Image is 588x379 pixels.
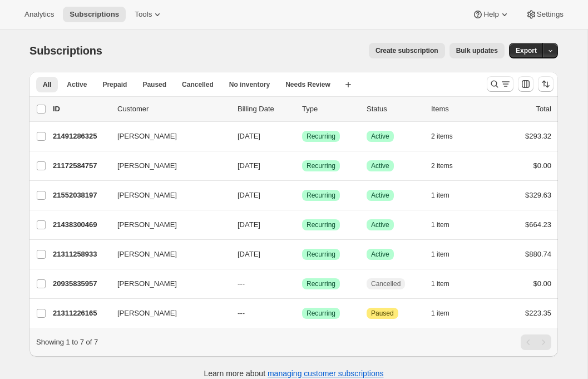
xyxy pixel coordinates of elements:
[111,304,222,322] button: [PERSON_NAME]
[53,249,108,260] p: 21311258933
[53,306,551,321] div: 21311226165[PERSON_NAME]---SuccessRecurringAttentionPaused1 item$223.35
[268,369,384,378] a: managing customer subscriptions
[525,191,551,199] span: $329.63
[431,309,449,318] span: 1 item
[29,45,102,57] span: Subscriptions
[53,131,108,142] p: 21491286325
[53,104,108,115] p: ID
[431,220,449,229] span: 1 item
[533,279,551,288] span: $0.00
[70,10,119,19] span: Subscriptions
[525,250,551,258] span: $880.74
[307,309,335,318] span: Recurring
[521,334,551,350] nav: Pagination
[111,245,222,263] button: [PERSON_NAME]
[449,43,505,58] button: Bulk updates
[238,132,260,140] span: [DATE]
[111,186,222,204] button: [PERSON_NAME]
[117,219,177,230] span: [PERSON_NAME]
[117,308,177,319] span: [PERSON_NAME]
[63,7,126,22] button: Subscriptions
[371,161,389,170] span: Active
[238,104,293,115] p: Billing Date
[431,250,449,259] span: 1 item
[111,216,222,234] button: [PERSON_NAME]
[53,276,551,292] div: 20935835957[PERSON_NAME]---SuccessRecurringCancelled1 item$0.00
[307,132,335,141] span: Recurring
[431,306,462,321] button: 1 item
[537,10,564,19] span: Settings
[53,278,108,289] p: 20935835957
[53,190,108,201] p: 21552038197
[307,250,335,259] span: Recurring
[371,279,401,288] span: Cancelled
[431,191,449,200] span: 1 item
[307,279,335,288] span: Recurring
[536,104,551,115] p: Total
[487,76,513,92] button: Search and filter results
[456,46,498,55] span: Bulk updates
[431,158,465,174] button: 2 items
[67,80,87,89] span: Active
[18,7,61,22] button: Analytics
[128,7,170,22] button: Tools
[302,104,358,115] div: Type
[369,43,445,58] button: Create subscription
[117,190,177,201] span: [PERSON_NAME]
[53,160,108,171] p: 21172584757
[182,80,214,89] span: Cancelled
[36,337,98,348] p: Showing 1 to 7 of 7
[142,80,166,89] span: Paused
[431,104,487,115] div: Items
[238,279,245,288] span: ---
[238,250,260,258] span: [DATE]
[367,104,422,115] p: Status
[117,278,177,289] span: [PERSON_NAME]
[53,104,551,115] div: IDCustomerBilling DateTypeStatusItemsTotal
[371,220,389,229] span: Active
[135,10,152,19] span: Tools
[102,80,127,89] span: Prepaid
[238,309,245,317] span: ---
[509,43,543,58] button: Export
[431,247,462,262] button: 1 item
[339,77,357,92] button: Create new view
[538,76,554,92] button: Sort the results
[525,309,551,317] span: $223.35
[307,161,335,170] span: Recurring
[431,129,465,144] button: 2 items
[431,276,462,292] button: 1 item
[307,220,335,229] span: Recurring
[431,279,449,288] span: 1 item
[117,131,177,142] span: [PERSON_NAME]
[516,46,537,55] span: Export
[111,275,222,293] button: [PERSON_NAME]
[204,368,384,379] p: Learn more about
[53,188,551,203] div: 21552038197[PERSON_NAME][DATE]SuccessRecurringSuccessActive1 item$329.63
[53,219,108,230] p: 21438300469
[533,161,551,170] span: $0.00
[111,127,222,145] button: [PERSON_NAME]
[238,161,260,170] span: [DATE]
[525,220,551,229] span: $664.23
[431,161,453,170] span: 2 items
[229,80,270,89] span: No inventory
[431,188,462,203] button: 1 item
[117,160,177,171] span: [PERSON_NAME]
[24,10,54,19] span: Analytics
[371,250,389,259] span: Active
[53,158,551,174] div: 21172584757[PERSON_NAME][DATE]SuccessRecurringSuccessActive2 items$0.00
[519,7,570,22] button: Settings
[53,247,551,262] div: 21311258933[PERSON_NAME][DATE]SuccessRecurringSuccessActive1 item$880.74
[53,129,551,144] div: 21491286325[PERSON_NAME][DATE]SuccessRecurringSuccessActive2 items$293.32
[238,191,260,199] span: [DATE]
[371,191,389,200] span: Active
[111,157,222,175] button: [PERSON_NAME]
[371,132,389,141] span: Active
[525,132,551,140] span: $293.32
[43,80,51,89] span: All
[518,76,533,92] button: Customize table column order and visibility
[431,132,453,141] span: 2 items
[53,217,551,233] div: 21438300469[PERSON_NAME][DATE]SuccessRecurringSuccessActive1 item$664.23
[53,308,108,319] p: 21311226165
